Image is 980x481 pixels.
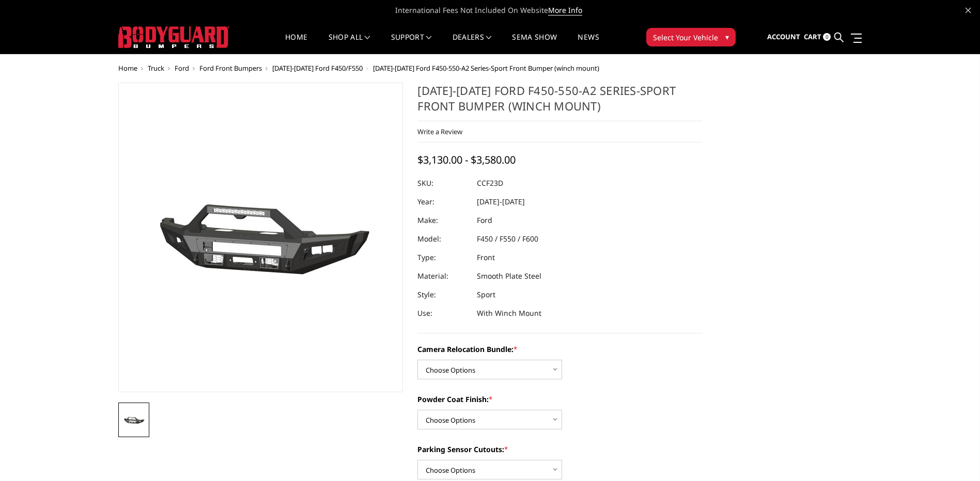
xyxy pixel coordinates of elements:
a: News [578,34,599,54]
dt: SKU: [417,174,469,193]
a: Write a Review [417,127,462,136]
dd: With Winch Mount [477,304,541,323]
a: 2023-2025 Ford F450-550-A2 Series-Sport Front Bumper (winch mount) [118,83,403,392]
a: Ford [175,63,189,73]
dd: [DATE]-[DATE] [477,193,525,211]
dt: Material: [417,267,469,285]
a: Account [767,23,800,51]
button: Select Your Vehicle [646,28,736,46]
a: More Info [548,5,582,15]
img: BODYGUARD BUMPERS [118,26,229,48]
a: Ford Front Bumpers [199,63,262,73]
a: Home [118,63,137,73]
span: ▾ [725,31,729,42]
dt: Year: [417,193,469,211]
dt: Model: [417,230,469,248]
dt: Style: [417,285,469,304]
span: Select Your Vehicle [653,32,718,43]
label: Camera Relocation Bundle: [417,344,703,355]
span: $3,130.00 - $3,580.00 [417,153,516,167]
a: Home [285,34,307,54]
span: [DATE]-[DATE] Ford F450-550-A2 Series-Sport Front Bumper (winch mount) [373,63,599,73]
a: Support [391,34,432,54]
span: Cart [804,32,821,41]
a: Truck [148,63,164,73]
a: SEMA Show [512,34,557,54]
span: 0 [823,33,831,41]
a: Dealers [453,34,492,54]
dt: Type: [417,248,469,267]
a: Cart 0 [804,23,831,51]
a: shop all [329,34,370,54]
dd: Ford [477,211,492,230]
a: [DATE]-[DATE] Ford F450/F550 [272,63,363,73]
span: Account [767,32,800,41]
label: Powder Coat Finish: [417,394,703,405]
dt: Use: [417,304,469,323]
dd: Sport [477,285,495,304]
label: Parking Sensor Cutouts: [417,444,703,455]
dt: Make: [417,211,469,230]
dd: F450 / F550 / F600 [477,230,538,248]
h1: [DATE]-[DATE] Ford F450-550-A2 Series-Sport Front Bumper (winch mount) [417,83,703,121]
dd: CCF23D [477,174,503,193]
dd: Front [477,248,495,267]
img: 2023-2025 Ford F450-550-A2 Series-Sport Front Bumper (winch mount) [121,414,146,426]
dd: Smooth Plate Steel [477,267,541,285]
